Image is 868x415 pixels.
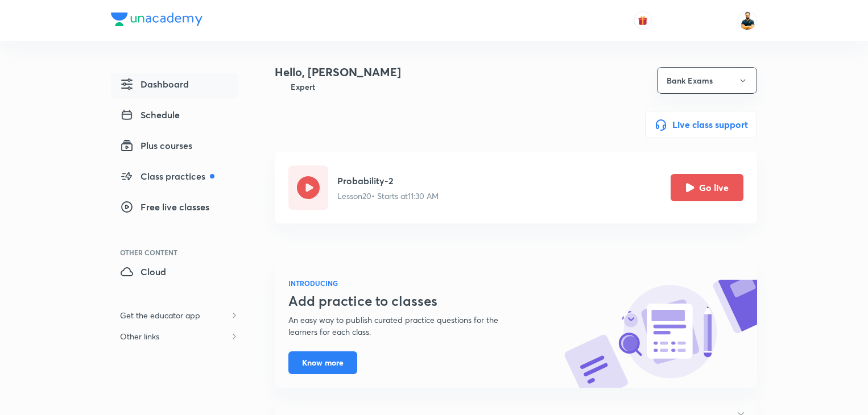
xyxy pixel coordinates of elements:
[120,77,189,91] span: Dashboard
[337,190,439,202] p: Lesson 20 • Starts at 11:30 AM
[638,15,648,26] img: avatar
[111,103,238,130] a: Schedule
[120,249,238,256] div: Other Content
[111,305,209,326] h6: Get the educator app
[120,265,166,279] span: Cloud
[111,260,238,287] a: Cloud
[564,280,757,388] img: know-more
[634,11,652,30] button: avatar
[111,134,238,160] a: Plus courses
[275,81,286,93] img: Badge
[111,73,238,99] a: Dashboard
[111,13,202,29] a: Company Logo
[120,200,209,214] span: Free live classes
[111,13,202,26] img: Company Logo
[291,81,315,93] h6: Expert
[120,169,214,183] span: Class practices
[767,371,855,402] iframe: Help widget launcher
[288,293,526,309] h3: Add practice to classes
[657,67,757,94] button: Bank Exams
[671,174,743,201] button: Go live
[111,165,238,191] a: Class practices
[738,11,757,30] img: Sumit Kumar Verma
[288,351,357,374] button: Know more
[645,111,757,138] button: Live class support
[288,278,526,288] h6: INTRODUCING
[275,64,401,81] h4: Hello, [PERSON_NAME]
[111,196,238,222] a: Free live classes
[120,108,180,122] span: Schedule
[111,326,168,347] h6: Other links
[288,314,526,338] p: An easy way to publish curated practice questions for the learners for each class.
[120,139,192,152] span: Plus courses
[337,174,439,188] h5: Probability-2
